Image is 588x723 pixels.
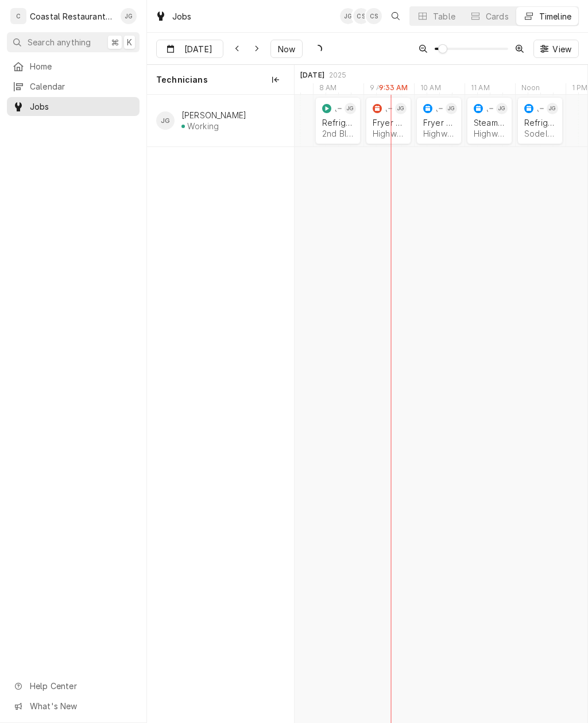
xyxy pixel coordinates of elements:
div: normal [295,95,587,723]
div: Coastal Restaurant Repair [30,10,114,22]
div: Refrigeration [524,118,556,127]
div: Fryer Repair [373,118,404,127]
div: Sodel Concepts | [GEOGRAPHIC_DATA], 19975 [524,129,556,138]
div: Highwater Managment | [GEOGRAPHIC_DATA], 21842 [423,129,455,138]
div: Timeline [539,10,571,22]
div: JG [121,8,137,24]
a: Calendar [7,77,140,96]
div: James Gatton's Avatar [395,103,407,114]
a: Jobs [7,97,140,116]
div: JG [547,103,558,114]
div: JOB-1624 [385,104,387,114]
label: 9:33 AM [379,83,408,92]
div: JG [446,103,457,114]
div: Highwater Managment | [GEOGRAPHIC_DATA], 21842 [373,129,404,138]
a: Go to What's New [7,697,140,716]
div: Chris Sockriter's Avatar [353,8,369,24]
button: View [533,40,579,58]
div: James Gatton's Avatar [345,103,356,114]
div: James Gatton's Avatar [121,8,137,24]
div: 11 AM [465,83,496,96]
div: CS [366,8,382,24]
div: Cards [486,10,509,22]
div: James Gatton's Avatar [547,103,558,114]
div: CS [353,8,369,24]
button: Now [270,40,303,58]
div: Technicians column. SPACE for context menu [147,65,294,95]
span: What's New [30,700,133,712]
a: Go to Help Center [7,676,140,695]
div: Working [187,121,219,131]
span: Home [30,60,134,72]
div: Steamer Repair [474,118,505,127]
div: left [147,95,294,723]
a: Home [7,57,140,76]
div: Highwater Managment | [GEOGRAPHIC_DATA], 21842 [474,129,505,138]
div: JOB-1628 [537,104,539,114]
div: 2nd Block Hospitality | [GEOGRAPHIC_DATA], 19971 [322,129,354,138]
span: Calendar [30,80,134,92]
div: [DATE] [300,71,324,80]
div: JOB-1625 [436,104,438,114]
div: [PERSON_NAME] [181,110,246,120]
div: James Gatton's Avatar [446,103,457,114]
button: [DATE] [156,40,223,58]
div: JOB-1626 [486,104,488,114]
span: Now [276,43,297,55]
div: Table [433,10,455,22]
div: Noon [515,83,546,96]
span: ⌘ [111,36,119,48]
div: Refrigeration [322,118,354,127]
span: Search anything [28,36,91,48]
div: 10 AM [414,83,447,96]
div: 9 AM [363,83,393,96]
span: Technicians [156,74,208,86]
span: Help Center [30,680,133,692]
div: JG [345,103,356,114]
span: Jobs [30,100,134,113]
div: Fryer Repair [423,118,455,127]
div: James Gatton's Avatar [496,103,508,114]
div: James Gatton's Avatar [156,111,175,130]
div: James Gatton's Avatar [340,8,356,24]
span: K [127,36,132,48]
div: Chris Sockriter's Avatar [366,8,382,24]
div: JG [496,103,508,114]
div: 8 AM [313,83,343,96]
div: JG [156,111,175,130]
span: View [550,43,574,55]
div: JG [340,8,356,24]
button: Open search [386,7,405,25]
div: 2025 [329,71,347,80]
button: Search anything⌘K [7,32,140,52]
div: JOB-1623 [335,104,336,114]
div: JG [395,103,407,114]
div: C [10,8,26,24]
